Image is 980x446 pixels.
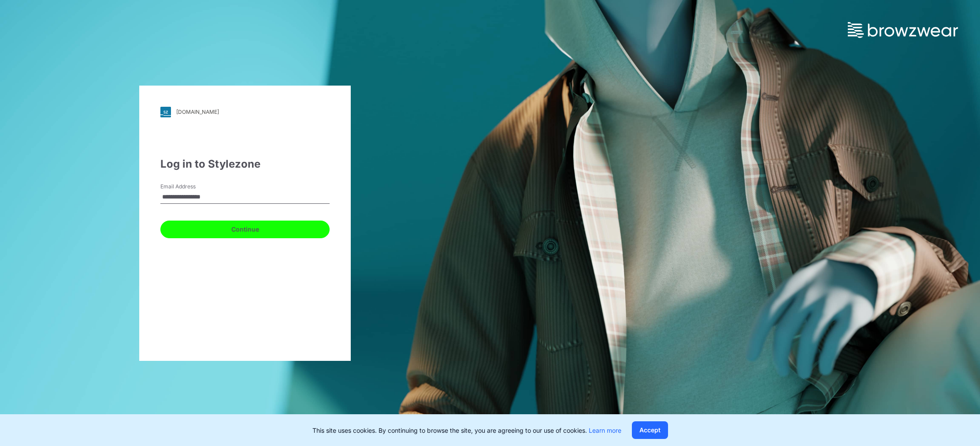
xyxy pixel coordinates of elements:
button: Accept [632,421,668,439]
button: Continue [160,221,330,238]
a: [DOMAIN_NAME] [160,107,330,117]
img: svg+xml;base64,PHN2ZyB3aWR0aD0iMjgiIGhlaWdodD0iMjgiIHZpZXdCb3g9IjAgMCAyOCAyOCIgZmlsbD0ibm9uZSIgeG... [160,107,171,117]
a: Learn more [589,427,621,434]
label: Email Address [160,183,222,191]
p: This site uses cookies. By continuing to browse the site, you are agreeing to our use of cookies. [312,426,621,435]
div: [DOMAIN_NAME] [176,109,219,115]
img: browzwear-logo.73288ffb.svg [848,22,958,38]
div: Log in to Stylezone [160,156,330,172]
